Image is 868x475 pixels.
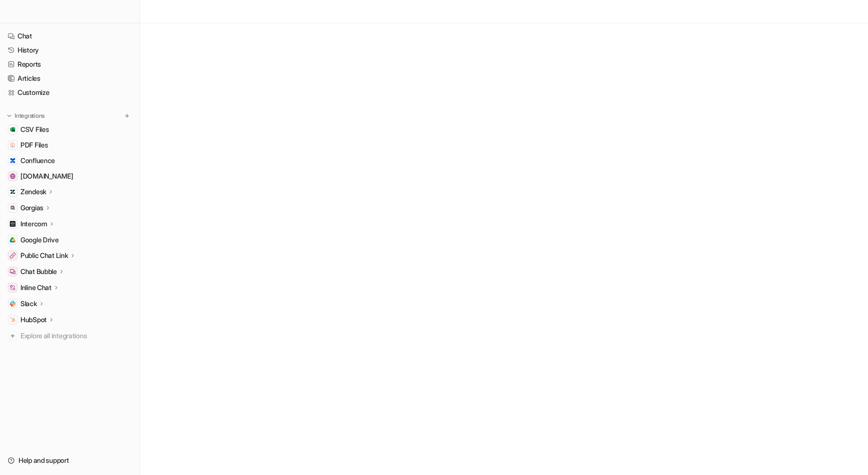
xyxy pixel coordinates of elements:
[10,127,16,132] img: CSV Files
[20,219,47,229] p: Intercom
[20,187,46,197] p: Zendesk
[4,86,136,99] a: Customize
[4,454,136,467] a: Help and support
[4,169,136,183] a: www.helpdesk.com[DOMAIN_NAME]
[6,112,13,119] img: expand menu
[4,123,136,136] a: CSV FilesCSV Files
[20,235,59,245] span: Google Drive
[4,57,136,71] a: Reports
[4,72,136,85] a: Articles
[20,171,73,181] span: [DOMAIN_NAME]
[20,125,49,134] span: CSV Files
[10,269,16,274] img: Chat Bubble
[8,331,18,341] img: explore all integrations
[15,112,45,120] p: Integrations
[20,267,57,276] p: Chat Bubble
[20,299,37,309] p: Slack
[20,283,52,292] p: Inline Chat
[10,237,16,243] img: Google Drive
[10,158,16,164] img: Confluence
[4,329,136,343] a: Explore all integrations
[4,154,136,167] a: ConfluenceConfluence
[4,43,136,57] a: History
[4,29,136,43] a: Chat
[20,328,132,344] span: Explore all integrations
[20,251,68,260] p: Public Chat Link
[10,205,16,211] img: Gorgias
[20,156,55,165] span: Confluence
[20,203,43,213] p: Gorgias
[20,315,47,325] p: HubSpot
[4,111,48,121] button: Integrations
[10,221,16,227] img: Intercom
[124,112,130,119] img: menu_add.svg
[10,173,16,179] img: www.helpdesk.com
[4,233,136,247] a: Google DriveGoogle Drive
[10,285,16,291] img: Inline Chat
[10,189,16,195] img: Zendesk
[4,138,136,152] a: PDF FilesPDF Files
[20,140,48,150] span: PDF Files
[10,253,16,258] img: Public Chat Link
[10,317,16,323] img: HubSpot
[10,142,16,148] img: PDF Files
[10,301,16,307] img: Slack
